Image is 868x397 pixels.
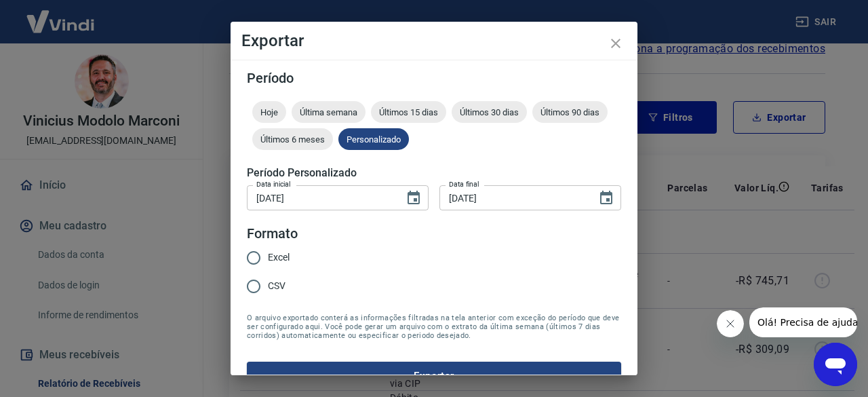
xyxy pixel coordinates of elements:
[247,166,621,180] h5: Período Personalizado
[252,134,333,145] span: Últimos 6 meses
[338,128,409,150] div: Personalizado
[717,310,744,337] iframe: Fechar mensagem
[452,107,527,117] span: Últimos 30 dias
[8,10,114,20] span: Olá! Precisa de ajuda?
[247,314,621,340] span: O arquivo exportado conterá as informações filtradas na tela anterior com exceção do período que ...
[371,107,446,117] span: Últimos 15 dias
[252,128,333,150] div: Últimos 6 meses
[247,224,298,244] legend: Formato
[599,27,632,60] button: close
[400,185,427,212] button: Choose date, selected date is 1 de set de 2025
[252,107,286,117] span: Hoje
[252,101,286,123] div: Hoje
[268,279,285,293] span: CSV
[749,307,857,337] iframe: Mensagem da empresa
[247,362,621,390] button: Exportar
[256,179,291,189] label: Data inicial
[532,101,608,123] div: Últimos 90 dias
[452,101,527,123] div: Últimos 30 dias
[292,107,366,117] span: Última semana
[532,107,608,117] span: Últimos 90 dias
[593,185,620,212] button: Choose date, selected date is 15 de set de 2025
[338,134,409,145] span: Personalizado
[449,179,479,189] label: Data final
[268,250,290,265] span: Excel
[814,343,857,386] iframe: Botão para abrir a janela de mensagens
[241,33,627,49] h4: Exportar
[247,185,395,210] input: DD/MM/YYYY
[247,71,621,85] h5: Período
[439,185,587,210] input: DD/MM/YYYY
[371,101,446,123] div: Últimos 15 dias
[292,101,366,123] div: Última semana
